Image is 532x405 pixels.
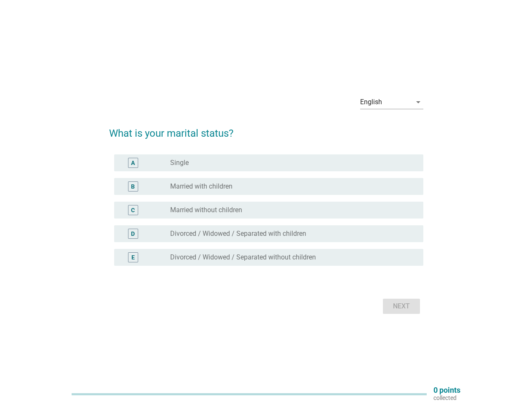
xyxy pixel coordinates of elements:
[170,206,242,214] label: Married without children
[131,159,135,167] div: A
[170,229,306,238] label: Divorced / Widowed / Separated with children
[170,159,189,167] label: Single
[413,97,423,107] i: arrow_drop_down
[170,182,233,191] label: Married with children
[109,117,423,141] h2: What is your marital status?
[433,394,460,402] p: collected
[170,253,316,262] label: Divorced / Widowed / Separated without children
[131,253,135,262] div: E
[131,182,135,191] div: B
[131,206,135,215] div: C
[131,229,135,238] div: D
[360,98,382,106] div: English
[433,386,460,394] p: 0 points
